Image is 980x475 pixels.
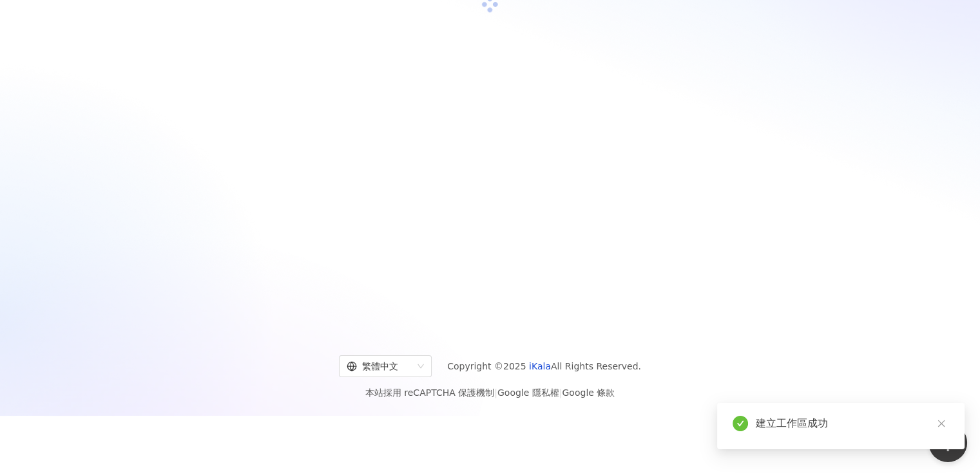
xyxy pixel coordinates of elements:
div: 繁體中文 [347,356,412,377]
a: iKala [529,361,551,371]
span: 本站採用 reCAPTCHA 保護機制 [365,385,615,400]
span: Copyright © 2025 All Rights Reserved. [447,359,641,374]
a: Google 隱私權 [497,387,559,398]
div: 建立工作區成功 [756,416,949,431]
span: | [559,387,562,398]
span: check-circle [733,416,748,431]
span: close [937,419,946,428]
a: Google 條款 [562,387,615,398]
span: | [494,387,497,398]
